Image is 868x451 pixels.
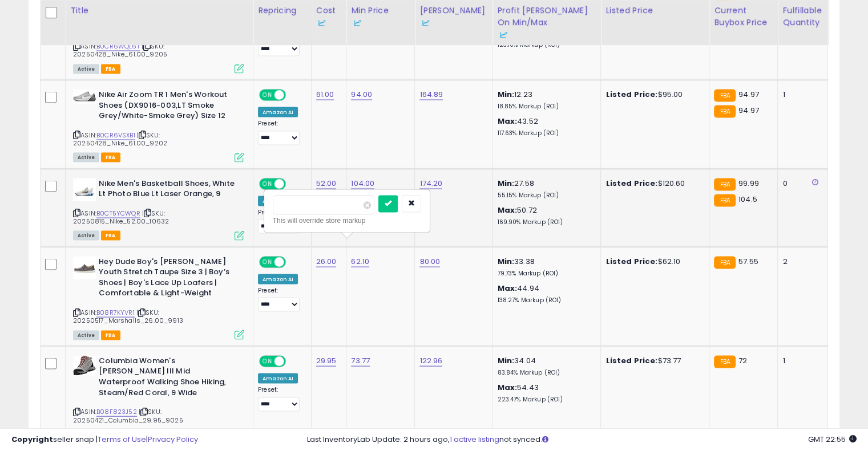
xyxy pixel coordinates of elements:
[419,5,487,29] div: [PERSON_NAME]
[605,89,657,100] b: Listed Price:
[73,257,244,339] div: ASIN:
[497,355,514,366] b: Min:
[497,356,592,377] div: 34.04
[497,116,592,137] div: 43.52
[738,355,747,366] span: 72
[714,356,735,368] small: FBA
[260,179,274,189] span: ON
[738,178,759,189] span: 99.99
[497,283,592,304] div: 44.94
[148,434,198,445] a: Privacy Policy
[497,283,517,294] b: Max:
[497,256,514,267] b: Min:
[73,331,99,340] span: All listings currently available for purchase on Amazon
[316,355,337,367] a: 29.95
[492,1,601,46] th: The percentage added to the cost of goods (COGS) that forms the calculator for Min & Max prices.
[497,296,592,304] p: 138.27% Markup (ROI)
[351,89,372,100] a: 94.00
[73,209,169,226] span: | SKU: 20250815_Nike_52.00_10632
[101,331,120,340] span: FBA
[497,178,514,189] b: Min:
[497,89,514,100] b: Min:
[99,90,237,124] b: Nike Air Zoom TR 1 Men's Workout Shoes (DX9016-003,LT Smoke Grey/White-Smoke Grey) Size 12
[497,270,592,278] p: 79.73% Markup (ROI)
[497,257,592,278] div: 33.38
[73,90,244,161] div: ASIN:
[101,231,120,241] span: FBA
[497,129,592,137] p: 117.63% Markup (ROI)
[497,116,517,127] b: Max:
[497,103,592,111] p: 18.85% Markup (ROI)
[316,178,337,189] a: 52.00
[258,196,298,206] div: Amazon AI
[497,369,592,377] p: 83.84% Markup (ROI)
[714,5,773,29] div: Current Buybox Price
[738,194,757,205] span: 104.5
[497,205,517,216] b: Max:
[605,257,700,267] div: $62.10
[782,356,818,366] div: 1
[605,355,657,366] b: Listed Price:
[258,209,302,234] div: Preset:
[260,356,274,366] span: ON
[738,256,758,267] span: 57.55
[497,192,592,200] p: 55.15% Markup (ROI)
[351,256,369,267] a: 62.10
[714,257,735,269] small: FBA
[497,90,592,111] div: 12.23
[273,216,421,227] div: This will override store markup
[73,231,99,241] span: All listings currently available for purchase on Amazon
[605,256,657,267] b: Listed Price:
[419,18,431,29] img: InventoryLab Logo
[316,18,328,29] img: InventoryLab Logo
[260,91,274,100] span: ON
[96,209,140,218] a: B0CT5YCWQR
[497,218,592,226] p: 169.90% Markup (ROI)
[605,178,657,189] b: Listed Price:
[316,89,334,100] a: 61.00
[419,89,443,100] a: 164.89
[284,356,302,366] span: OFF
[258,274,298,285] div: Amazon AI
[284,257,302,267] span: OFF
[73,131,167,148] span: | SKU: 20250428_Nike_61.00_9202
[96,42,140,51] a: B0CR6WQL6T
[351,178,374,189] a: 104.00
[73,1,244,72] div: ASIN:
[73,90,96,104] img: 319JCbd7JBL._SL40_.jpg
[73,356,96,376] img: 41FVUslwREL._SL40_.jpg
[284,179,302,189] span: OFF
[70,5,248,17] div: Title
[258,5,306,17] div: Repricing
[419,355,442,367] a: 122.96
[605,5,704,17] div: Listed Price
[351,17,410,29] div: Some or all of the values in this column are provided from Inventory Lab.
[351,18,362,29] img: InventoryLab Logo
[605,178,700,189] div: $120.60
[419,178,442,189] a: 174.20
[738,89,759,100] span: 94.97
[497,5,596,41] div: Profit [PERSON_NAME] on Min/Max
[714,105,735,118] small: FBA
[419,256,440,267] a: 80.00
[284,91,302,100] span: OFF
[99,178,237,202] b: Nike Men's Basketball Shoes, White Lt Photo Blue Lt Laser Orange, 9
[497,382,517,393] b: Max:
[96,131,135,140] a: B0CR6VSXB1
[714,90,735,102] small: FBA
[73,178,96,201] img: 31sKQK+xw5L._SL40_.jpg
[258,107,298,117] div: Amazon AI
[450,434,499,445] a: 1 active listing
[98,434,146,445] a: Terms of Use
[497,30,508,41] img: InventoryLab Logo
[782,5,822,29] div: Fulfillable Quantity
[605,90,700,100] div: $95.00
[258,120,302,145] div: Preset:
[782,90,818,100] div: 1
[96,407,137,417] a: B08F823J52
[497,178,592,200] div: 27.58
[99,257,237,302] b: Hey Dude Boy's [PERSON_NAME] Youth Stretch Taupe Size 3 | Boy’s Shoes | Boy's Lace Up Loafers | C...
[808,434,857,445] span: 2025-09-11 22:55 GMT
[73,42,167,59] span: | SKU: 20250428_Nike_61.00_9205
[497,29,596,41] div: Some or all of the values in this column are provided from Inventory Lab.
